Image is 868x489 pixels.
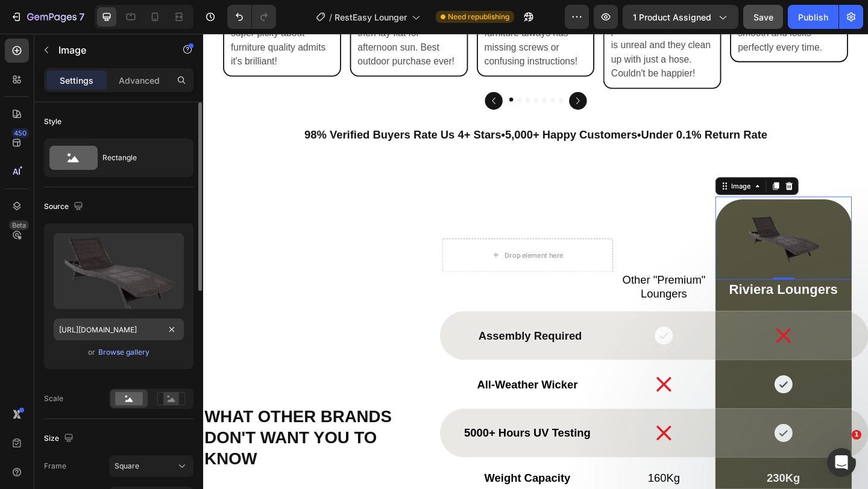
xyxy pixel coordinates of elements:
span: / [329,11,332,23]
p: Image [58,43,161,57]
button: Browse gallery [98,346,150,358]
button: Dot [387,69,391,73]
button: Carousel Back Arrow [306,63,325,83]
button: Dot [369,69,373,73]
div: Beta [9,220,29,230]
button: Dot [360,69,364,73]
span: Save [753,12,773,22]
span: RestEasy Lounger [335,11,407,23]
div: 450 [11,128,29,138]
span: 1 [852,430,861,440]
img: preview-image [54,233,184,309]
div: Drop element here [328,236,392,246]
p: Riviera Loungers [558,269,704,287]
div: Undo/Redo [227,5,276,29]
span: Need republishing [448,11,509,22]
button: 1 product assigned [623,5,738,29]
button: Dot [342,69,346,73]
iframe: Design area [203,34,868,489]
div: Image [572,160,598,171]
p: 7 [79,10,84,24]
button: 7 [5,5,90,29]
button: Carousel Next Arrow [398,63,417,83]
iframe: Intercom live chat [827,448,856,477]
div: Size [44,431,76,447]
strong: • [472,103,476,116]
button: Square [109,455,193,477]
p: Assembly Required [267,322,444,335]
div: Scale [44,393,63,404]
p: All-Weather Wicker [261,375,444,388]
div: Source [44,199,86,215]
button: Dot [333,69,337,73]
p: Other "Premium" Loungers [447,260,556,290]
label: Frame [44,461,66,472]
span: or [88,345,95,360]
button: Dot [378,69,382,73]
div: Publish [798,11,828,23]
img: gempages_560213916362212442-743dc3e1-1477-4bcf-a963-5ef343dea322.webp [586,177,676,267]
button: Dot [351,69,355,73]
button: Save [743,5,783,29]
div: Browse gallery [98,347,149,358]
span: Square [115,461,139,472]
p: 5000+ Hours UV Testing [261,428,444,441]
input: https://example.com/image.jpg [54,319,184,340]
p: 98% Verified Buyers Rate Us 4+ Stars 5,000+ Happy Customers Under 0.1% Return Rate [11,99,712,120]
span: 1 product assigned [633,11,711,23]
p: Settings [60,74,93,87]
p: Advanced [119,74,160,87]
div: Rectangle [102,144,176,172]
button: Publish [788,5,838,29]
strong: • [324,103,328,116]
div: Style [44,116,61,127]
